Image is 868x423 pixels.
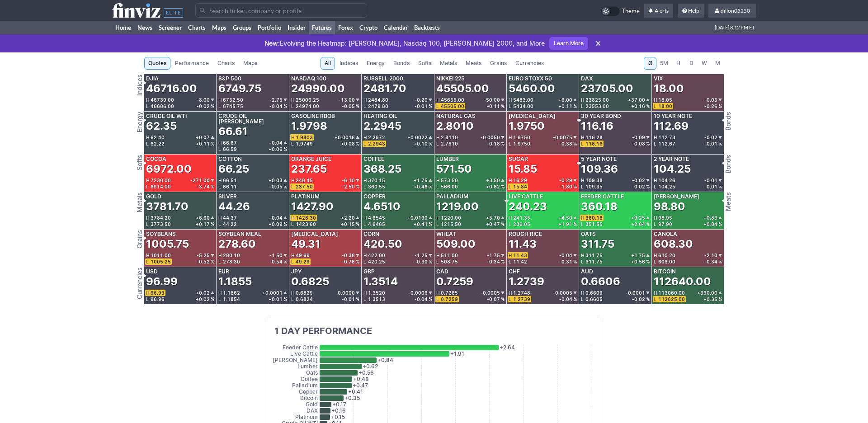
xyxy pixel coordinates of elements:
[269,98,283,102] span: -2.75
[581,156,617,162] div: 5 Year Note
[559,141,577,146] div: -0.38
[356,184,359,189] span: %
[291,178,296,183] span: H
[217,74,288,111] a: S&P 5006749.75H6752.50-2.75L6745.75-0.04 %
[291,119,327,133] div: 1.9798
[658,141,675,146] span: 112.67
[389,57,414,70] a: Bonds
[291,104,296,108] span: L
[407,135,428,140] span: +0.0022
[269,178,283,183] span: +0.03
[509,162,537,176] div: 15.85
[429,141,432,146] span: %
[632,141,650,146] div: -0.08
[146,81,197,96] div: 46716.00
[393,59,410,68] span: Bonds
[462,57,486,70] a: Meats
[559,184,577,189] div: -1.80
[218,104,223,108] span: L
[190,178,210,183] span: -271.00
[146,76,159,81] div: DJIA
[291,113,335,119] div: Gasoline RBOB
[217,59,235,68] span: Charts
[466,59,481,68] span: Meats
[363,178,368,183] span: H
[441,141,458,146] span: 2.7810
[218,141,223,145] span: H
[218,162,249,176] div: 66.25
[509,81,555,96] div: 5460.00
[573,141,577,146] span: %
[436,81,489,96] div: 45505.00
[151,103,174,109] span: 46686.00
[151,141,165,146] span: 62.22
[368,141,385,146] span: 2.2943
[646,104,650,108] span: %
[646,141,650,146] span: %
[213,57,239,70] a: Charts
[581,81,633,96] div: 23705.00
[701,59,708,68] span: W
[309,21,335,34] a: Futures
[296,97,319,103] span: 25006.25
[579,155,651,192] a: 5 Year Note109.36H109.38-0.02L109.35-0.02 %
[644,4,673,18] a: Alerts
[196,141,214,146] div: +0.11
[486,57,511,70] a: Grains
[362,74,434,111] a: Russell 20002481.70H2484.80-0.20L2479.80-0.01 %
[501,141,505,146] span: %
[441,97,464,103] span: 45655.00
[436,156,459,162] div: Lumber
[414,141,432,146] div: +0.10
[363,156,384,162] div: Coffee
[363,57,389,70] a: Energy
[436,162,472,176] div: 571.50
[291,141,296,146] span: L
[148,59,166,68] span: Quotes
[513,135,530,140] span: 1.9750
[654,141,658,146] span: L
[509,156,528,162] div: Sugar
[218,156,242,162] div: Cotton
[509,184,513,189] span: L
[197,184,214,189] div: -3.74
[573,104,577,108] span: %
[646,184,650,189] span: %
[513,141,530,146] span: 1.9750
[718,104,722,108] span: %
[654,119,689,133] div: 112.69
[652,155,724,192] a: 2 Year Note104.25H104.26-0.01L104.25-0.01 %
[718,141,722,146] span: %
[144,155,216,192] a: Cocoa6972.00H7230.00-271.00L6914.00-3.74 %
[211,184,214,189] span: %
[644,57,656,70] button: Ø
[296,178,313,183] span: 246.45
[195,3,367,18] input: Search
[356,21,381,34] a: Crypto
[146,184,151,189] span: L
[339,98,355,102] span: -13.00
[579,74,651,111] a: DAX23705.00H23825.00+37.00L23553.00+0.16 %
[585,97,609,103] span: 23825.00
[486,184,505,189] div: +0.62
[197,98,210,102] span: -8.00
[363,162,401,176] div: 368.25
[658,135,675,140] span: 112.73
[711,57,724,70] button: M
[291,76,326,81] div: Nasdaq 100
[632,178,645,183] span: -0.02
[269,141,283,145] span: +0.04
[269,104,287,108] div: -0.04
[223,140,237,146] span: 66.67
[509,135,513,140] span: H
[585,103,609,109] span: 23553.00
[698,57,711,70] button: W
[654,81,684,96] div: 18.00
[218,98,223,102] span: H
[283,184,287,189] span: %
[581,113,621,119] div: 30 Year Bond
[255,21,284,34] a: Portfolio
[243,59,257,68] span: Maps
[356,104,359,108] span: %
[632,184,650,189] div: -0.02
